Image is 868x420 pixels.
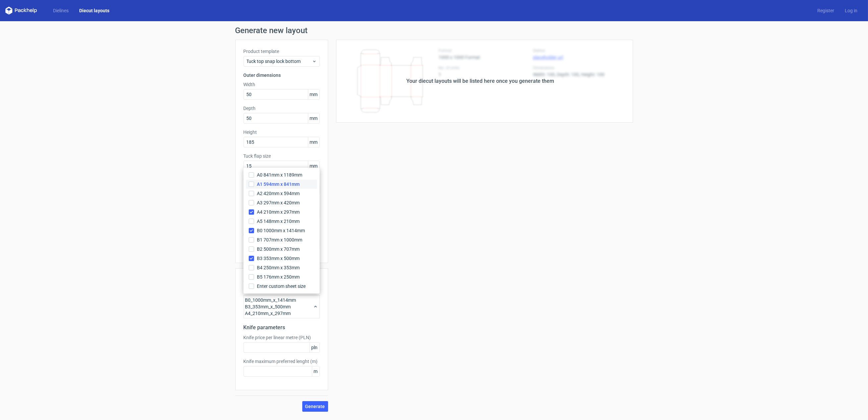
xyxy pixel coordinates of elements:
[302,401,328,412] button: Generate
[244,48,320,55] label: Product template
[257,274,300,280] span: B5 176mm x 250mm
[244,72,320,79] h3: Outer dimensions
[812,7,839,14] a: Register
[244,324,320,332] h2: Knife parameters
[308,137,319,147] span: mm
[257,264,300,271] span: B4 250mm x 353mm
[257,227,305,234] span: B0 1000mm x 1414mm
[48,7,74,14] a: Dielines
[257,172,302,178] span: A0 841mm x 1189mm
[257,209,300,215] span: A4 210mm x 297mm
[244,358,320,365] label: Knife maximum preferred lenght (m)
[312,366,319,376] span: m
[235,26,633,34] h1: Generate new layout
[257,181,300,187] span: A1 594mm x 841mm
[257,283,306,289] span: Enter custom sheet size
[247,58,312,65] span: Tuck top snap lock bottom
[244,129,320,135] label: Height
[244,81,320,88] label: Width
[407,77,554,85] div: Your diecut layouts will be listed here once you generate them
[257,199,300,206] span: A3 297mm x 420mm
[244,105,320,112] label: Depth
[257,246,300,252] span: B2 500mm x 707mm
[257,255,300,262] span: B3 353mm x 500mm
[257,218,300,225] span: A5 148mm x 210mm
[839,7,863,14] a: Log in
[244,334,320,341] label: Knife price per linear metre (PLN)
[244,295,320,318] div: B0_1000mm_x_1414mm B3_353mm_x_500mm A4_210mm_x_297mm
[310,342,319,352] span: pln
[244,153,320,159] label: Tuck flap size
[257,190,300,197] span: A2 420mm x 594mm
[305,404,325,409] span: Generate
[308,161,319,171] span: mm
[308,113,319,123] span: mm
[74,7,115,14] a: Diecut layouts
[257,236,302,243] span: B1 707mm x 1000mm
[308,89,319,99] span: mm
